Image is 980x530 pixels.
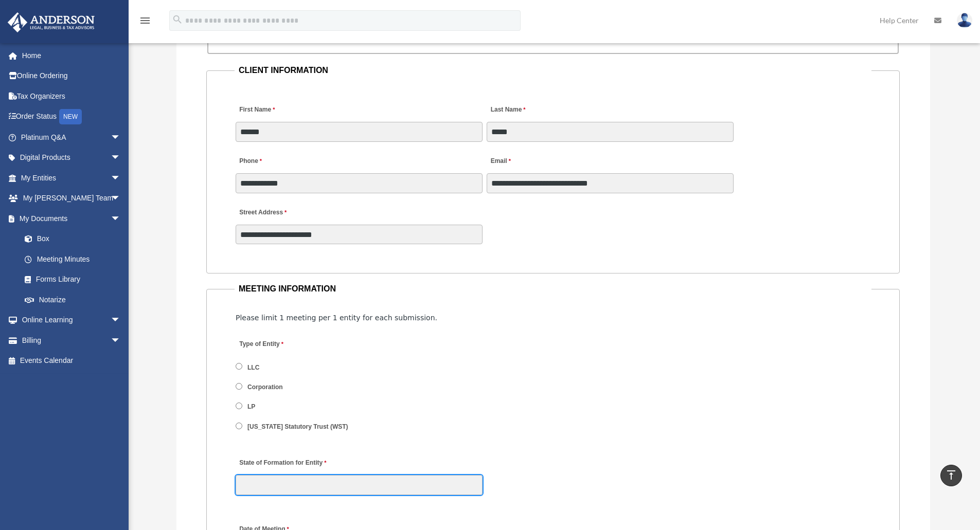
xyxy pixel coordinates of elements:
label: Email [487,155,513,169]
a: Platinum Q&Aarrow_drop_down [7,127,136,148]
label: [US_STATE] Statutory Trust (WST) [244,422,352,431]
label: Street Address [236,206,333,220]
span: arrow_drop_down [111,127,131,148]
img: Anderson Advisors Platinum Portal [5,12,98,32]
span: arrow_drop_down [111,330,131,351]
span: arrow_drop_down [111,208,131,229]
label: First Name [236,103,277,117]
label: Last Name [487,103,528,117]
a: Notarize [14,289,136,310]
span: arrow_drop_down [111,148,131,169]
a: Tax Organizers [7,86,136,106]
legend: MEETING INFORMATION [235,282,871,296]
div: NEW [59,109,82,124]
a: Events Calendar [7,351,136,371]
img: User Pic [957,13,972,28]
a: Online Ordering [7,66,136,86]
span: Please limit 1 meeting per 1 entity for each submission. [236,314,437,322]
a: My Documentsarrow_drop_down [7,208,136,229]
a: menu [139,18,151,27]
a: Forms Library [14,269,136,290]
label: Type of Entity [236,338,333,352]
a: Box [14,229,136,249]
a: Meeting Minutes [14,249,131,269]
a: Order StatusNEW [7,106,136,127]
i: vertical_align_top [945,469,957,481]
a: Billingarrow_drop_down [7,330,136,351]
i: search [172,14,183,25]
span: arrow_drop_down [111,168,131,189]
a: Digital Productsarrow_drop_down [7,148,136,168]
a: Home [7,45,136,66]
label: State of Formation for Entity [236,456,329,470]
label: Phone [236,155,264,169]
a: My Entitiesarrow_drop_down [7,168,136,188]
a: My [PERSON_NAME] Teamarrow_drop_down [7,188,136,209]
legend: CLIENT INFORMATION [235,63,871,78]
span: arrow_drop_down [111,310,131,331]
a: Online Learningarrow_drop_down [7,310,136,331]
i: menu [139,14,151,27]
label: LP [244,403,259,412]
span: arrow_drop_down [111,188,131,209]
label: LLC [244,363,263,372]
label: Corporation [244,383,287,392]
a: vertical_align_top [940,465,962,486]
